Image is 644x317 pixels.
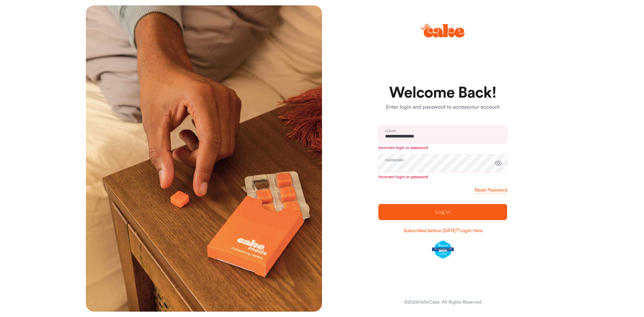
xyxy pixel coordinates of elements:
button: Log In [378,204,507,220]
p: Enter login and password to access your account [378,103,507,111]
a: Reset Password [475,187,507,194]
a: Subscribed before [DATE]? Login Here [403,227,483,234]
p: Incorrect login or password [378,145,507,151]
img: legit-script-certified.png [432,240,454,259]
div: © 2025 HelloCake. All Rights Reserved [404,299,481,306]
p: Incorrect login or password [378,174,507,180]
h1: Welcome Back! [378,85,507,101]
span: Log In [435,209,450,215]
